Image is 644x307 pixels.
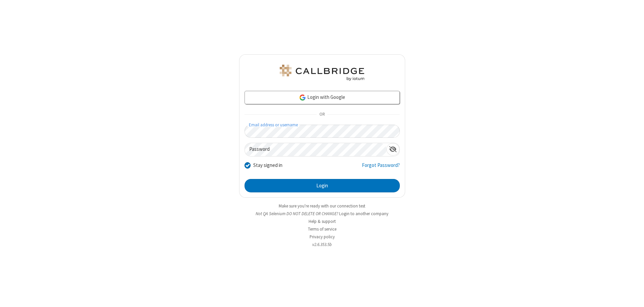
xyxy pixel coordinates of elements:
input: Password [245,143,386,156]
a: Login with Google [245,91,400,104]
a: Forgot Password? [362,162,400,174]
button: Login [245,179,400,192]
a: Privacy policy [310,234,335,240]
li: Not QA Selenium DO NOT DELETE OR CHANGE? [239,210,405,217]
a: Terms of service [308,226,336,232]
img: google-icon.png [299,94,306,101]
li: v2.6.353.5b [239,241,405,248]
button: Login to another company [339,210,388,217]
div: Show password [386,143,399,156]
label: Stay signed in [253,162,282,169]
a: Make sure you're ready with our connection test [279,203,365,209]
img: QA Selenium DO NOT DELETE OR CHANGE [278,65,366,81]
input: Email address or username [245,125,400,138]
a: Help & support [309,219,336,224]
span: OR [317,110,327,119]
